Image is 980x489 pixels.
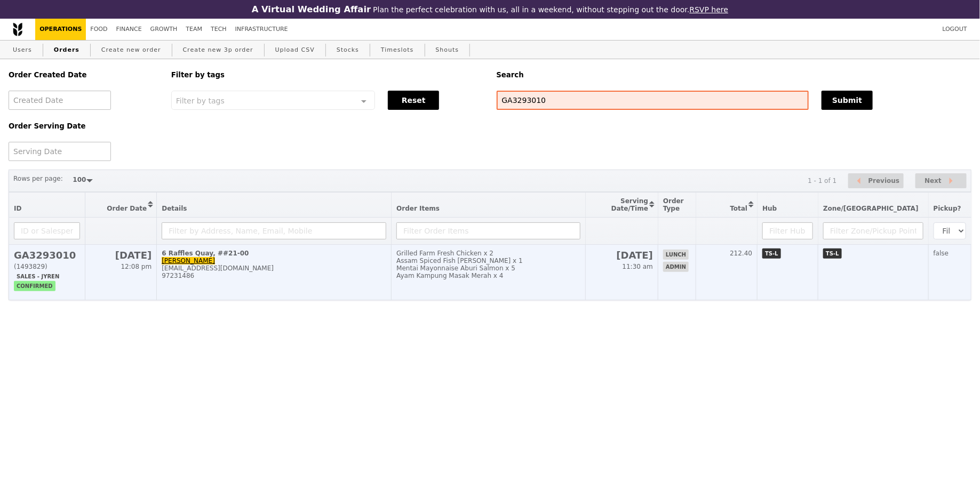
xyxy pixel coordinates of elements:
div: Assam Spiced Fish [PERSON_NAME] x 1 [396,257,580,264]
button: Next [915,173,967,189]
a: Create new order [97,41,165,60]
div: Plan the perfect celebration with us, all in a weekend, without stepping out the door. [183,4,798,14]
h3: A Virtual Wedding Affair [252,4,371,14]
a: Logout [938,19,971,40]
span: Previous [869,174,900,187]
a: Growth [146,19,182,40]
span: Hub [762,205,777,212]
button: Previous [848,173,904,189]
a: Team [181,19,206,40]
h5: Order Created Date [9,71,158,79]
a: Shouts [432,41,464,60]
div: Ayam Kampung Masak Merah x 4 [396,272,580,279]
a: Orders [50,41,84,60]
a: Infrastructure [231,19,292,40]
span: Zone/[GEOGRAPHIC_DATA] [823,205,919,212]
span: admin [663,262,689,272]
div: [EMAIL_ADDRESS][DOMAIN_NAME] [162,264,386,272]
h2: [DATE] [90,250,152,261]
img: Grain logo [13,22,22,36]
div: 6 Raffles Quay, ##21-00 [162,250,386,257]
span: Details [162,205,187,212]
span: 11:30 am [623,263,653,270]
a: Finance [112,19,146,40]
span: confirmed [14,281,55,291]
div: Grilled Farm Fresh Chicken x 2 [396,250,580,257]
div: 97231486 [162,272,386,279]
a: [PERSON_NAME] [162,257,215,264]
a: Tech [206,19,231,40]
a: Users [9,41,36,60]
input: Filter Order Items [396,222,580,239]
span: TS-L [762,248,781,259]
input: Filter Hub [762,222,813,239]
div: (1493829) [14,263,80,270]
span: ID [14,205,21,212]
a: Create new 3p order [179,41,258,60]
span: TS-L [823,248,842,259]
span: Filter by tags [176,95,225,105]
span: Sales - Jyren [14,271,62,282]
a: Operations [35,19,86,40]
h2: GA3293010 [14,250,80,261]
label: Rows per page: [13,173,63,184]
h5: Search [497,71,972,79]
input: Filter by Address, Name, Email, Mobile [162,222,386,239]
a: Stocks [332,41,363,60]
h5: Order Serving Date [9,122,158,130]
div: Mentai Mayonnaise Aburi Salmon x 5 [396,264,580,272]
button: Reset [388,91,439,110]
a: Upload CSV [271,41,319,60]
input: ID or Salesperson name [14,222,80,239]
span: Order Items [396,205,440,212]
span: lunch [663,250,689,260]
h2: [DATE] [591,250,653,261]
span: Order Type [663,197,684,212]
span: 212.40 [730,250,752,257]
input: Created Date [9,91,111,110]
span: Pickup? [934,205,961,212]
a: Timeslots [377,41,418,60]
a: RSVP here [690,5,729,14]
span: false [934,250,949,257]
input: Filter Zone/Pickup Point [823,222,923,239]
input: Search any field [497,91,809,110]
span: 12:08 pm [121,263,152,270]
button: Submit [822,91,873,110]
h5: Filter by tags [171,71,484,79]
span: Next [925,174,942,187]
a: Food [86,19,111,40]
div: 1 - 1 of 1 [808,177,836,185]
input: Serving Date [9,142,111,161]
